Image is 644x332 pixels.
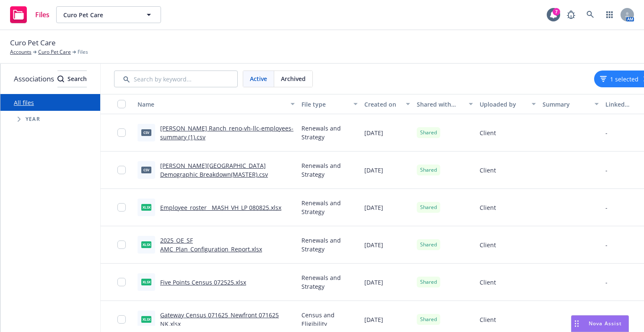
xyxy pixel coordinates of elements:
button: Nova Assist [571,315,629,332]
div: Name [138,100,286,109]
span: Shared [420,129,437,136]
span: [DATE] [364,203,383,212]
input: Toggle Row Selected [117,315,126,324]
div: Search [57,71,87,87]
a: Employee_roster__MASH_VH_LP 080825.xlsx [160,204,281,212]
div: - [605,166,608,175]
span: Curo Pet Care [10,37,56,48]
button: Name [134,94,298,114]
span: xlsx [141,279,151,285]
input: Toggle Row Selected [117,241,126,249]
button: Created on [361,94,413,114]
span: Client [480,203,496,212]
a: Accounts [10,48,31,56]
a: All files [14,99,34,107]
span: Client [480,166,496,175]
a: Search [582,6,599,23]
div: Tree Example [0,111,100,128]
span: Year [26,117,40,122]
div: Uploaded by [480,100,527,109]
div: Shared with client [417,100,464,109]
span: Nova Assist [589,320,622,327]
span: Renewals and Strategy [301,273,358,291]
span: Shared [420,278,437,286]
a: Gateway Census 071625_Newfront 071625 NK.xlsx [160,311,279,328]
input: Toggle Row Selected [117,128,126,137]
span: Client [480,128,496,137]
button: File type [298,94,361,114]
span: [DATE] [364,166,383,175]
svg: Search [57,76,64,82]
a: Five Points Census 072525.xlsx [160,278,246,286]
span: Renewals and Strategy [301,161,358,179]
span: Renewals and Strategy [301,124,358,141]
a: Switch app [601,6,618,23]
span: Client [480,315,496,324]
span: Shared [420,241,437,248]
span: Shared [420,316,437,323]
span: Shared [420,166,437,174]
span: Client [480,278,496,287]
a: Files [7,3,53,26]
span: [DATE] [364,315,383,324]
a: Report a Bug [563,6,579,23]
div: - [605,203,608,212]
input: Toggle Row Selected [117,278,126,286]
a: 2025_OE_SF AMC_Plan_Configuration_Report.xlsx [160,236,262,253]
input: Search by keyword... [114,71,238,87]
div: File type [301,100,348,109]
div: - [605,241,608,249]
span: Client [480,241,496,249]
span: [DATE] [364,278,383,287]
div: Summary [543,100,589,109]
button: Uploaded by [476,94,539,114]
a: Curo Pet Care [38,48,71,56]
span: Curo Pet Care [63,10,136,19]
button: Shared with client [413,94,476,114]
button: Curo Pet Care [56,6,161,23]
div: Drag to move [571,316,582,332]
span: [DATE] [364,241,383,249]
input: Toggle Row Selected [117,166,126,174]
span: Files [35,11,49,18]
span: csv [141,167,151,173]
span: Active [250,74,267,83]
button: SearchSearch [57,71,87,87]
span: Files [78,48,88,56]
span: Associations [14,73,54,84]
button: Summary [539,94,602,114]
span: Renewals and Strategy [301,199,358,216]
span: Census and Eligibility [301,311,358,328]
span: xlsx [141,241,151,248]
div: Created on [364,100,401,109]
a: [PERSON_NAME][GEOGRAPHIC_DATA] Demographic Breakdown(MASTER).csv [160,162,268,178]
input: Select all [117,100,126,108]
span: Archived [281,74,306,83]
div: 7 [553,8,560,16]
a: [PERSON_NAME] Ranch_reno-vh-llc-employees-summary (1).csv [160,124,293,141]
input: Toggle Row Selected [117,203,126,212]
span: [DATE] [364,128,383,137]
div: - [605,278,608,287]
span: csv [141,129,151,136]
div: - [605,128,608,137]
span: xlsx [141,316,151,322]
span: xlsx [141,204,151,210]
span: Renewals and Strategy [301,236,358,254]
span: Shared [420,204,437,211]
button: 1 selected [600,75,639,84]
